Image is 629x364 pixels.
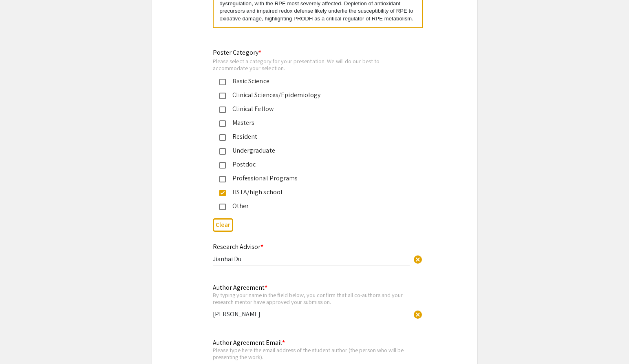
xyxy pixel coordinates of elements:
[213,58,404,72] div: Please select a category for your presentation. We will do our best to accommodate your selection.
[213,255,410,263] input: Type Here
[226,76,397,86] div: Basic Science
[213,218,233,232] button: Clear
[226,160,397,169] div: Postdoc
[213,310,410,318] input: Type Here
[410,306,426,322] button: Clear
[413,255,423,264] span: cancel
[226,173,397,183] div: Professional Programs
[226,90,397,100] div: Clinical Sciences/Epidemiology
[410,251,426,267] button: Clear
[213,48,262,57] mat-label: Poster Category
[213,346,410,361] div: Please type here the email address of the student author (the person who will be presenting the w...
[213,291,410,306] div: By typing your name in the field below, you confirm that all co-authors and your research mentor ...
[213,242,263,251] mat-label: Research Advisor
[226,187,397,197] div: HSTA/high school
[226,132,397,142] div: Resident
[226,201,397,211] div: Other
[226,146,397,155] div: Undergraduate
[6,327,35,358] iframe: Chat
[226,118,397,128] div: Masters
[213,283,267,292] mat-label: Author Agreement
[213,338,285,347] mat-label: Author Agreement Email
[413,310,423,320] span: cancel
[226,104,397,114] div: Clinical Fellow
